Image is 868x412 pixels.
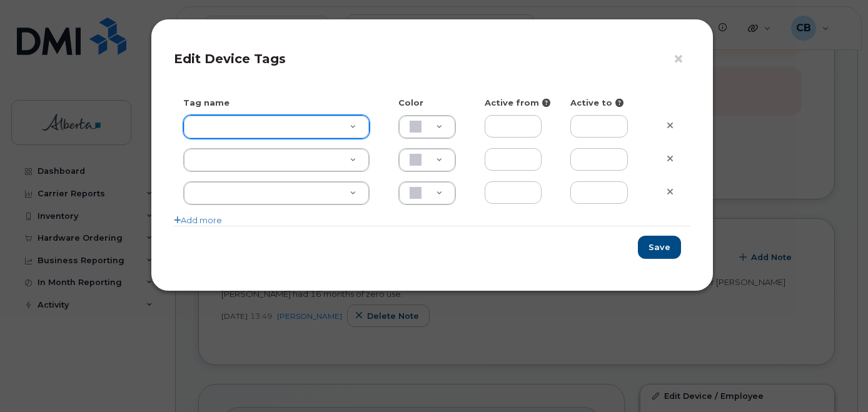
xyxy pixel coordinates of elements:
div: Active from [475,97,562,109]
div: Active to [561,97,647,109]
button: × [673,50,690,69]
div: Color [389,97,475,109]
i: Fill in to restrict tag activity to this date [615,99,623,107]
button: Save [638,236,681,259]
i: Fill in to restrict tag activity to this date [542,99,550,107]
a: Add more [174,215,222,225]
div: Tag name [174,97,389,109]
h4: Edit Device Tags [174,51,690,66]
